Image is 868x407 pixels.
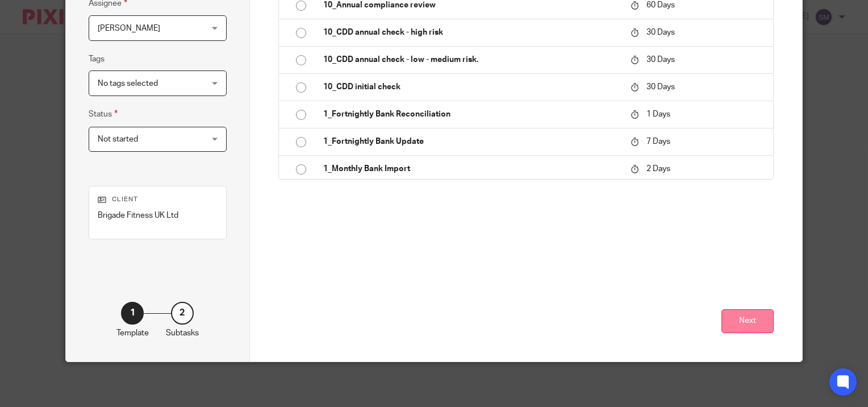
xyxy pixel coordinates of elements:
[646,28,675,36] span: 30 Days
[166,327,199,339] p: Subtasks
[98,80,158,88] span: No tags selected
[323,163,619,175] p: 1_Monthly Bank Import
[98,24,160,32] span: [PERSON_NAME]
[646,165,670,173] span: 2 Days
[323,136,619,147] p: 1_Fortnightly Bank Update
[98,210,218,221] p: Brigade Fitness UK Ltd
[721,309,774,334] button: Next
[646,56,675,64] span: 30 Days
[646,1,675,9] span: 60 Days
[323,109,619,120] p: 1_Fortnightly Bank Reconciliation
[323,54,619,65] p: 10_CDD annual check - low - medium risk.
[98,135,138,143] span: Not started
[646,83,675,91] span: 30 Days
[323,81,619,93] p: 10_CDD initial check
[646,138,670,146] span: 7 Days
[89,107,118,121] label: Status
[121,302,144,325] div: 1
[646,110,670,118] span: 1 Days
[171,302,194,325] div: 2
[89,53,105,65] label: Tags
[98,195,218,204] p: Client
[116,327,149,339] p: Template
[323,27,619,38] p: 10_CDD annual check - high risk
